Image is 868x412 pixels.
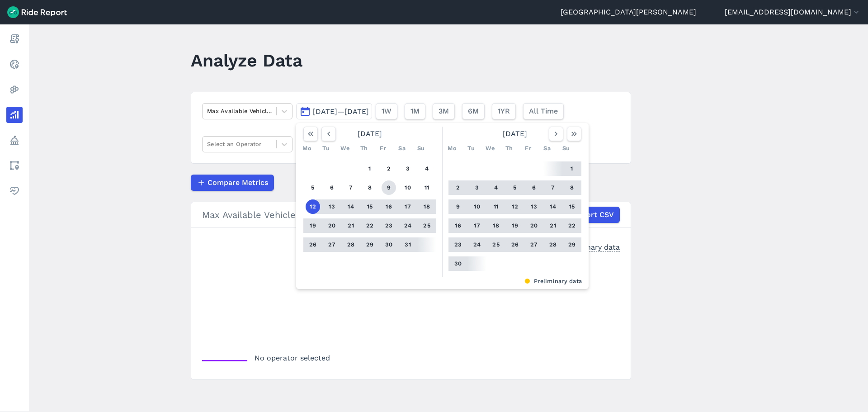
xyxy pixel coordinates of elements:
button: 16 [382,199,396,214]
span: [DATE]—[DATE] [313,107,369,116]
span: 6M [468,106,479,117]
button: 1 [565,161,579,176]
div: We [483,141,497,156]
button: 23 [382,218,396,233]
button: 30 [451,256,465,271]
div: Mo [300,141,314,156]
button: 8 [565,180,579,195]
button: 1YR [492,103,516,119]
button: 3M [433,103,455,119]
span: 1W [382,106,392,117]
button: 9 [382,180,396,195]
button: 11 [489,199,503,214]
button: 11 [420,180,434,195]
div: Th [502,141,516,156]
button: 15 [363,199,377,214]
span: Export CSV [573,209,614,220]
button: 30 [382,237,396,252]
button: 12 [306,199,320,214]
div: Tu [319,141,333,156]
button: 25 [420,218,434,233]
button: 26 [508,237,522,252]
button: 19 [306,218,320,233]
button: 2 [451,180,465,195]
button: 28 [344,237,358,252]
div: Sa [395,141,409,156]
button: 20 [325,218,339,233]
button: 27 [325,237,339,252]
button: 15 [565,199,579,214]
div: Preliminary data [562,242,620,251]
button: 1W [376,103,397,119]
a: Realtime [6,56,23,72]
button: Compare Metrics [191,175,274,191]
button: 29 [565,237,579,252]
button: 20 [527,218,541,233]
button: 12 [508,199,522,214]
button: 4 [489,180,503,195]
a: Areas [6,157,23,174]
h1: Analyze Data [191,48,302,73]
div: Fr [521,141,535,156]
div: Preliminary data [303,277,582,285]
button: 14 [344,199,358,214]
button: [DATE]—[DATE] [296,103,372,119]
button: 1 [363,161,377,176]
button: 7 [344,180,358,195]
button: 24 [401,218,415,233]
a: Policy [6,132,23,148]
button: 3 [470,180,484,195]
a: Health [6,183,23,199]
div: No operator selected [202,353,330,369]
span: 1YR [498,106,510,117]
div: [DATE] [445,127,585,141]
button: 29 [363,237,377,252]
button: 25 [489,237,503,252]
div: Mo [445,141,459,156]
div: [DATE] [300,127,440,141]
button: 13 [325,199,339,214]
span: All Time [529,106,558,117]
button: 9 [451,199,465,214]
button: 28 [546,237,560,252]
button: 5 [306,180,320,195]
div: Th [357,141,371,156]
button: 1M [405,103,425,119]
button: 8 [363,180,377,195]
img: Ride Report [7,6,67,18]
button: 13 [527,199,541,214]
button: 31 [401,237,415,252]
button: 6 [325,180,339,195]
a: Heatmaps [6,81,23,98]
div: Max Available Vehicles [202,207,620,223]
button: 22 [565,218,579,233]
a: [GEOGRAPHIC_DATA][PERSON_NAME] [561,7,696,18]
button: 4 [420,161,434,176]
div: Su [414,141,428,156]
button: 14 [546,199,560,214]
div: Tu [464,141,478,156]
button: 7 [546,180,560,195]
button: 6 [527,180,541,195]
div: We [338,141,352,156]
span: 3M [439,106,449,117]
button: 10 [401,180,415,195]
button: 16 [451,218,465,233]
button: 5 [508,180,522,195]
button: 18 [420,199,434,214]
a: Analyze [6,107,23,123]
button: 26 [306,237,320,252]
button: 23 [451,237,465,252]
button: 10 [470,199,484,214]
button: All Time [523,103,564,119]
button: 2 [382,161,396,176]
a: Report [6,31,23,47]
div: Su [559,141,573,156]
button: 17 [401,199,415,214]
button: 24 [470,237,484,252]
button: 21 [546,218,560,233]
button: 27 [527,237,541,252]
button: 21 [344,218,358,233]
span: 1M [410,106,420,117]
span: Compare Metrics [208,177,268,188]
